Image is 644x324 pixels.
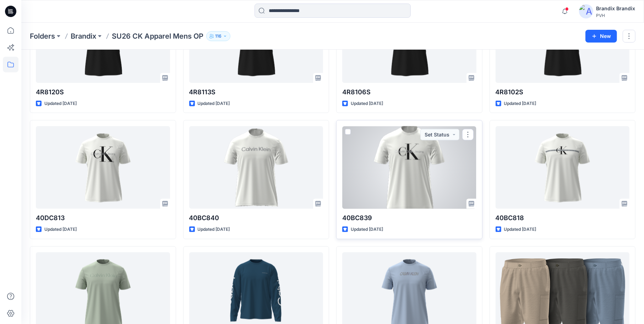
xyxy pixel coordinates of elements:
[36,87,170,97] p: 4R8120S
[342,126,476,209] a: 40BC839
[206,31,230,41] button: 116
[504,226,536,233] p: Updated [DATE]
[36,126,170,209] a: 40DC813
[198,100,230,107] p: Updated [DATE]
[351,100,383,107] p: Updated [DATE]
[342,87,476,97] p: 4R8106S
[596,4,635,13] div: Brandix Brandix
[585,30,617,43] button: New
[496,213,630,223] p: 40BC818
[504,100,536,107] p: Updated [DATE]
[30,31,55,41] a: Folders
[189,126,323,209] a: 40BC840
[198,226,230,233] p: Updated [DATE]
[579,4,593,18] img: avatar
[496,87,630,97] p: 4R8102S
[351,226,383,233] p: Updated [DATE]
[189,87,323,97] p: 4R8113S
[596,13,635,18] div: PVH
[215,32,222,40] p: 116
[496,126,630,209] a: 40BC818
[71,31,96,41] a: Brandix
[44,100,77,107] p: Updated [DATE]
[342,213,476,223] p: 40BC839
[112,31,203,41] p: SU26 CK Apparel Mens OP
[44,226,77,233] p: Updated [DATE]
[36,213,170,223] p: 40DC813
[189,213,323,223] p: 40BC840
